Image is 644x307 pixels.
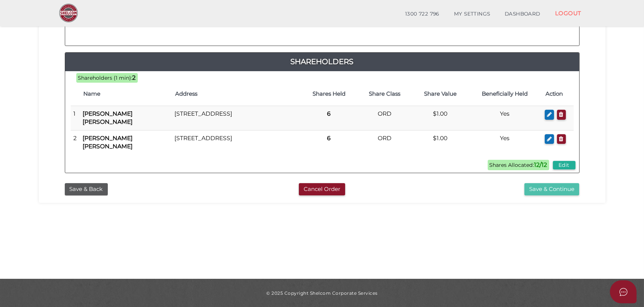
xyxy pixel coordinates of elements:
b: 6 [327,135,331,142]
button: Save & Back [65,183,108,195]
td: ORD [357,106,413,131]
td: Yes [468,106,542,131]
button: Save & Continue [524,183,579,195]
h4: Share Class [361,91,409,97]
h4: Address [175,91,297,97]
h4: Name [84,91,168,97]
button: Cancel Order [299,183,345,195]
a: Shareholders [65,56,579,67]
div: © 2025 Copyright Shelcom Corporate Services [44,290,600,296]
h4: Beneficially Held [472,91,538,97]
b: 2 [133,74,136,81]
h4: Share Value [416,91,464,97]
span: Shares Allocated: [488,160,549,170]
a: 1300 722 796 [398,7,447,22]
td: 1 [71,106,80,131]
b: 12/12 [534,161,547,168]
td: [STREET_ADDRESS] [171,130,301,154]
td: $1.00 [413,106,468,131]
span: Shareholders (1 min): [78,75,133,81]
button: Edit [553,161,575,169]
b: 6 [327,110,331,117]
td: Yes [468,130,542,154]
a: MY SETTINGS [447,7,498,22]
a: DASHBOARD [497,7,548,22]
b: [PERSON_NAME] [PERSON_NAME] [83,110,133,125]
h4: Shares Held [305,91,353,97]
button: Open asap [610,280,637,303]
td: ORD [357,130,413,154]
h4: Action [545,91,570,97]
td: [STREET_ADDRESS] [171,106,301,131]
a: LOGOUT [548,6,589,21]
b: [PERSON_NAME] [PERSON_NAME] [83,135,133,150]
td: 2 [71,130,80,154]
td: $1.00 [413,130,468,154]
